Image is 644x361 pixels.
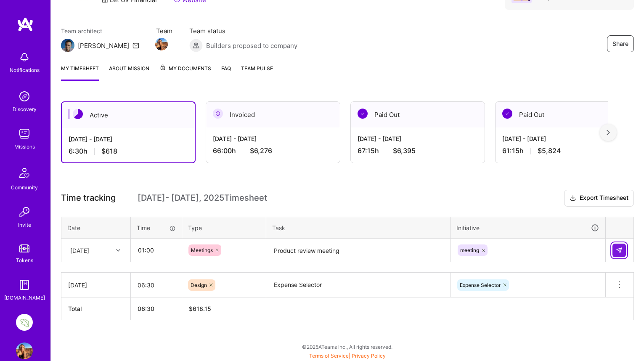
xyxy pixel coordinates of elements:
span: $ 618.15 [189,305,211,312]
button: Export Timesheet [564,190,634,207]
div: [PERSON_NAME] [78,41,129,50]
a: Team Pulse [241,64,273,81]
img: Submit [616,247,623,254]
a: My timesheet [61,64,99,81]
img: Invoiced [213,109,223,119]
a: About Mission [109,64,149,81]
div: [DATE] - [DATE] [358,134,478,143]
img: discovery [16,88,33,105]
div: Invite [18,220,31,229]
div: Paid Out [496,102,629,127]
img: Team Architect [61,39,74,52]
div: Active [62,102,195,128]
img: Invite [16,204,33,220]
img: Paid Out [502,109,512,119]
div: Notifications [10,66,40,74]
span: $5,824 [538,146,561,155]
img: right [607,130,610,135]
img: teamwork [16,125,33,142]
img: Paid Out [358,109,368,119]
th: Type [182,217,266,239]
img: guide book [16,276,33,293]
div: Tokens [16,256,33,265]
div: 66:00 h [213,146,333,155]
span: Team [156,27,172,35]
span: My Documents [159,64,211,73]
span: Builders proposed to company [206,41,297,50]
span: Share [612,40,628,48]
img: Community [14,163,34,183]
input: HH:MM [131,239,181,261]
div: Community [11,183,38,192]
textarea: Expense Selector [267,273,449,297]
th: Date [61,217,131,239]
div: Discovery [13,105,37,114]
a: User Avatar [14,342,35,359]
i: icon Chevron [116,248,120,252]
div: Invoiced [206,102,340,127]
span: $618 [101,147,117,156]
textarea: Product review meeting [267,239,449,262]
span: Team status [189,27,297,35]
img: Builders proposed to company [189,39,203,52]
img: Team Member Avatar [155,38,168,50]
span: [DATE] - [DATE] , 2025 Timesheet [138,193,267,203]
a: FAQ [221,64,231,81]
div: © 2025 ATeams Inc., All rights reserved. [50,336,644,357]
span: Team architect [61,27,139,35]
div: [DATE] - [DATE] [69,135,188,143]
th: Task [266,217,451,239]
img: Active [73,109,83,119]
div: Initiative [456,223,599,233]
div: 61:15 h [502,146,623,155]
i: icon Mail [133,42,139,49]
span: Expense Selector [460,282,501,288]
span: | [309,353,386,359]
div: [DATE] [68,281,124,289]
img: User Avatar [16,342,33,359]
a: Lettuce Financial [14,314,35,331]
img: bell [16,49,33,66]
div: 67:15 h [358,146,478,155]
div: Missions [14,142,35,151]
img: tokens [19,244,29,252]
span: Team Pulse [241,65,273,72]
div: 6:30 h [69,147,188,156]
span: Meetings [191,247,213,253]
div: [DATE] [70,246,89,255]
div: null [612,244,627,257]
span: $6,276 [250,146,272,155]
a: Privacy Policy [352,353,386,359]
th: Total [61,297,131,320]
div: [DATE] - [DATE] [213,134,333,143]
a: Terms of Service [309,353,349,359]
input: HH:MM [131,274,182,296]
span: Time tracking [61,193,116,203]
a: Team Member Avatar [156,37,167,51]
button: Share [607,35,634,52]
img: Lettuce Financial [16,314,33,331]
span: meeting [460,247,479,253]
th: 06:30 [131,297,182,320]
span: Design [191,282,207,288]
div: [DOMAIN_NAME] [4,293,45,302]
a: My Documents [159,64,211,81]
div: [DATE] - [DATE] [502,134,623,143]
span: $6,395 [393,146,416,155]
img: logo [17,17,34,32]
div: Time [137,223,176,232]
i: icon Download [570,194,576,203]
div: Paid Out [351,102,485,127]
